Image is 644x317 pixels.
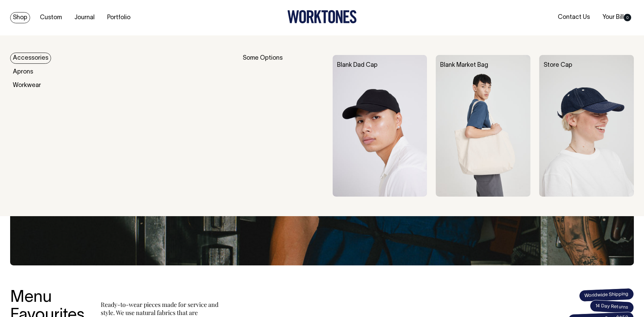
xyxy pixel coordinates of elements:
[10,53,51,64] a: Accessories
[243,55,324,197] div: Some Options
[600,12,634,23] a: Your Bill0
[104,12,133,23] a: Portfolio
[37,12,65,23] a: Custom
[10,66,36,78] a: Aprons
[10,12,30,23] a: Shop
[544,62,572,68] a: Store Cap
[624,14,631,21] span: 0
[10,80,44,91] a: Workwear
[436,55,530,197] img: Blank Market Bag
[555,12,593,23] a: Contact Us
[590,300,634,314] span: 14 Day Returns
[333,55,427,197] img: Blank Dad Cap
[440,62,488,68] a: Blank Market Bag
[72,12,97,23] a: Journal
[539,55,634,197] img: Store Cap
[337,62,378,68] a: Blank Dad Cap
[579,288,634,302] span: Worldwide Shipping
